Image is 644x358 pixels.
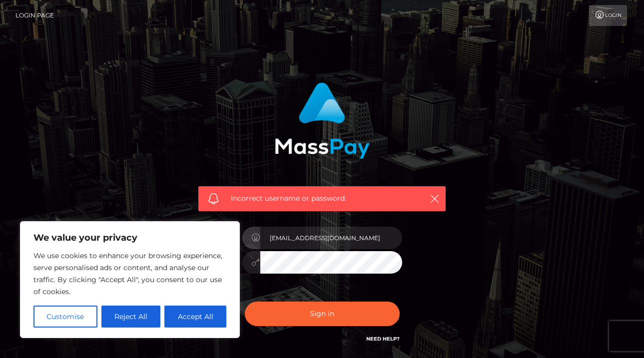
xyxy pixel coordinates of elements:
button: Accept All [164,306,226,328]
p: We value your privacy [33,232,226,244]
a: Need Help? [366,336,400,342]
img: MassPay Login [275,82,370,159]
a: Login Page [15,5,54,26]
button: Reject All [101,306,161,328]
p: We use cookies to enhance your browsing experience, serve personalised ads or content, and analys... [33,250,226,298]
div: We value your privacy [20,221,240,338]
span: Incorrect username or password. [231,193,413,204]
button: Customise [33,306,97,328]
a: Login [589,5,627,26]
button: Sign in [245,302,400,326]
input: Username... [260,227,402,249]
